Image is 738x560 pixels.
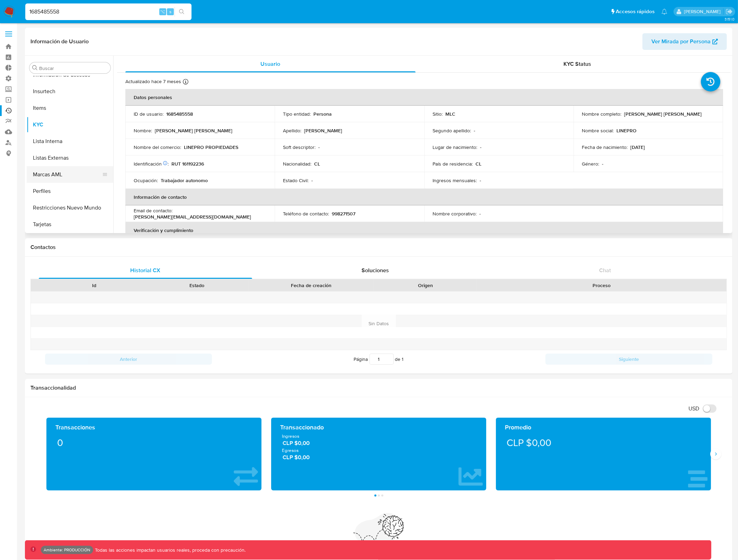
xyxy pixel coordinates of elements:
[684,8,723,15] p: gaspar.zanini@mercadolibre.com
[125,78,181,85] p: Actualizado hace 7 meses
[161,177,208,184] p: Trabajador autonomo
[27,199,113,216] button: Restricciones Nuevo Mundo
[433,127,471,134] p: Segundo apellido :
[433,144,477,150] p: Lugar de nacimiento :
[362,266,389,274] span: Soluciones
[160,8,165,15] span: ⌥
[582,161,599,167] p: Género :
[433,211,477,217] p: Nombre corporativo :
[433,177,477,184] p: Ingresos mensuales :
[445,111,455,117] p: MLC
[45,354,212,365] button: Anterior
[134,127,152,134] p: Nombre :
[480,144,481,150] p: -
[379,282,472,289] div: Origen
[616,8,655,15] span: Accesos rápidos
[150,282,243,289] div: Estado
[30,244,727,251] h1: Contactos
[25,7,192,16] input: Buscar usuario o caso...
[283,177,309,184] p: Estado Civil :
[27,150,113,166] button: Listas Externas
[30,38,89,45] h1: Información de Usuario
[27,183,113,199] button: Perfiles
[283,144,315,150] p: Soft descriptor :
[474,127,475,134] p: -
[582,144,628,150] p: Fecha de nacimiento :
[433,161,473,167] p: País de residencia :
[48,282,141,289] div: Id
[27,100,113,116] button: Items
[480,177,481,184] p: -
[32,65,38,71] button: Buscar
[134,144,181,150] p: Nombre del comercio :
[482,282,722,289] div: Proceso
[599,266,611,274] span: Chat
[27,133,113,150] button: Lista Interna
[39,65,108,71] input: Buscar
[283,111,311,117] p: Tipo entidad :
[318,144,320,150] p: -
[602,161,603,167] p: -
[261,60,281,68] span: Usuario
[184,144,238,150] p: LINEPRO PROPIEDADES
[651,33,711,50] span: Ver Mirada por Persona
[402,356,404,363] span: 1
[314,161,320,167] p: CL
[283,161,311,167] p: Nacionalidad :
[332,211,355,217] p: 998271507
[304,127,342,134] p: [PERSON_NAME]
[125,222,723,239] th: Verificación y cumplimiento
[582,127,614,134] p: Nombre social :
[169,8,171,15] span: s
[155,127,232,134] p: [PERSON_NAME] [PERSON_NAME]
[616,127,637,134] p: LINEPRO
[27,116,113,133] button: KYC
[283,127,301,134] p: Apellido :
[624,111,702,117] p: [PERSON_NAME] [PERSON_NAME]
[661,9,667,15] a: Notificaciones
[134,214,251,220] p: [PERSON_NAME][EMAIL_ADDRESS][DOMAIN_NAME]
[44,549,90,551] p: Ambiente: PRODUCCIÓN
[726,8,733,15] a: Salir
[354,354,404,365] span: Página de
[253,282,370,289] div: Fecha de creación
[582,111,621,117] p: Nombre completo :
[630,144,645,150] p: [DATE]
[166,111,193,117] p: 1685485558
[433,111,443,117] p: Sitio :
[93,547,246,553] p: Todas las acciones impactan usuarios reales, proceda con precaución.
[171,161,204,167] p: RUT 161192236
[642,33,727,50] button: Ver Mirada por Persona
[313,111,332,117] p: Persona
[30,384,727,391] h1: Transaccionalidad
[27,216,113,233] button: Tarjetas
[125,89,723,106] th: Datos personales
[479,211,481,217] p: -
[545,354,712,365] button: Siguiente
[27,166,108,183] button: Marcas AML
[475,161,481,167] p: CL
[130,266,160,274] span: Historial CX
[175,7,189,17] button: search-icon
[134,161,169,167] p: Identificación :
[134,111,163,117] p: ID de usuario :
[134,177,158,184] p: Ocupación :
[283,211,329,217] p: Teléfono de contacto :
[27,83,113,100] button: Insurtech
[311,177,313,184] p: -
[134,207,172,214] p: Email de contacto :
[125,189,723,205] th: Información de contacto
[563,60,591,68] span: KYC Status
